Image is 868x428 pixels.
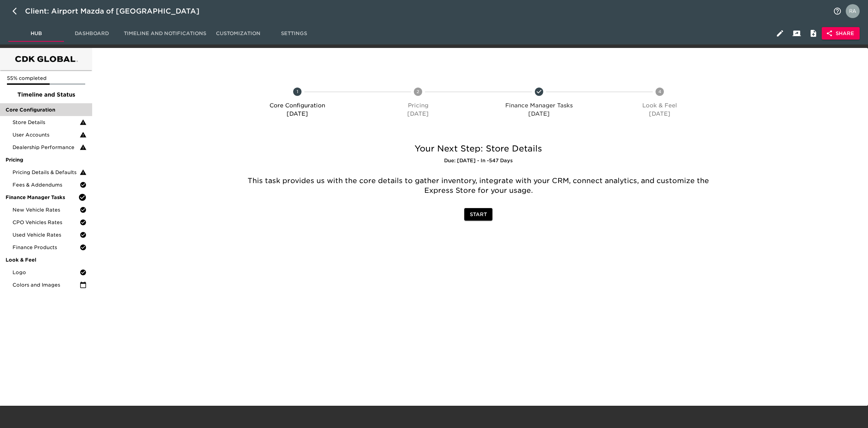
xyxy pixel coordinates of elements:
span: Finance Manager Tasks [6,194,78,201]
p: Finance Manager Tasks [481,101,596,110]
span: Customization [215,29,262,38]
span: Timeline and Status [6,91,87,99]
p: [DATE] [240,110,355,118]
img: Profile [846,4,860,18]
span: Logo [13,269,80,276]
span: Colors and Images [13,281,80,288]
span: Used Vehicle Rates [13,231,80,238]
p: [DATE] [481,110,596,118]
span: Pricing [6,156,87,163]
button: Client View [788,25,805,42]
button: Start [464,208,492,221]
span: CPO Vehicles Rates [13,219,80,226]
p: Look & Feel [602,101,717,110]
span: Start [470,210,487,219]
p: [DATE] [361,110,476,118]
span: Hub [13,29,60,38]
span: Finance Products [13,244,80,251]
span: New Vehicle Rates [13,206,80,213]
text: 1 [296,89,298,94]
span: User Accounts [13,131,80,138]
h5: Your Next Step: Store Details [228,143,728,154]
span: Dashboard [68,29,115,38]
span: Share [827,29,854,38]
span: Dealership Performance [13,144,80,151]
button: Internal Notes and Comments [805,25,822,42]
p: [DATE] [602,110,717,118]
p: Pricing [361,101,476,110]
span: This task provides us with the core details to gather inventory, integrate with your CRM, connect... [248,176,711,195]
span: Timeline and Notifications [124,29,206,38]
text: 2 [417,89,419,94]
button: notifications [829,3,846,19]
div: Client: Airport Mazda of [GEOGRAPHIC_DATA] [25,6,209,17]
span: Pricing Details & Defaults [13,169,80,176]
span: Settings [270,29,318,38]
p: Core Configuration [240,101,355,110]
h6: Due: [DATE] - In -547 Days [228,157,728,165]
span: Look & Feel [6,256,87,263]
span: Core Configuration [6,106,87,113]
span: Fees & Addendums [13,181,80,188]
text: 4 [658,89,661,94]
button: Share [822,27,860,40]
button: Edit Hub [772,25,788,42]
p: 55% completed [7,75,85,82]
span: Store Details [13,119,80,126]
